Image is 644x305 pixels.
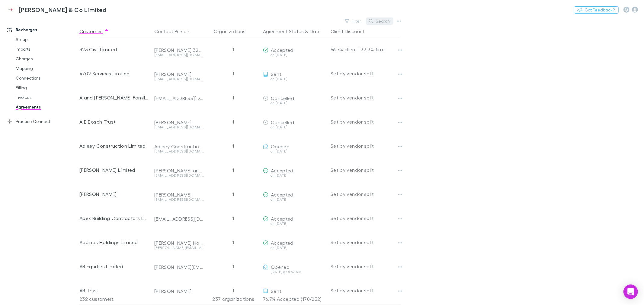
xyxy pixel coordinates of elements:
[154,216,204,222] div: [EMAIL_ADDRESS][DOMAIN_NAME]
[206,206,261,230] div: 1
[206,278,261,303] div: 1
[154,95,204,101] div: [EMAIL_ADDRESS][DOMAIN_NAME]
[263,101,326,105] div: on [DATE]
[263,222,326,225] div: on [DATE]
[206,293,261,305] div: 237 organizations
[206,110,261,134] div: 1
[79,278,149,303] div: AR Trust
[79,254,149,278] div: AR Equities Limited
[154,264,204,270] div: [PERSON_NAME][EMAIL_ADDRESS][DOMAIN_NAME]
[154,47,204,53] div: [PERSON_NAME] 323 Civil Limited
[623,285,638,299] div: Open Intercom Messenger
[154,125,204,129] div: [EMAIL_ADDRESS][DOMAIN_NAME]
[310,25,321,37] button: Date
[10,73,83,83] a: Connections
[331,254,401,278] div: Set by vendor split
[263,270,326,274] div: [DATE] at 5:57 AM
[206,230,261,254] div: 1
[154,149,204,153] div: [EMAIL_ADDRESS][DOMAIN_NAME]
[331,182,401,206] div: Set by vendor split
[79,61,149,86] div: 4702 Services Limited
[154,246,204,250] div: [PERSON_NAME][EMAIL_ADDRESS][PERSON_NAME][DOMAIN_NAME]
[263,25,304,37] button: Agreement Status
[79,206,149,230] div: Apex Building Contractors Limited
[10,35,83,44] a: Setup
[1,25,83,35] a: Recharges
[79,110,149,134] div: A B Bosch Trust
[366,17,393,25] button: Search
[331,61,401,86] div: Set by vendor split
[271,71,281,77] span: Sent
[154,53,204,57] div: [EMAIL_ADDRESS][DOMAIN_NAME]
[331,110,401,134] div: Set by vendor split
[79,182,149,206] div: [PERSON_NAME]
[263,174,326,177] div: on [DATE]
[271,264,290,270] span: Opened
[271,288,281,294] span: Sent
[263,77,326,81] div: on [DATE]
[574,6,619,14] button: Got Feedback?
[154,168,204,174] div: [PERSON_NAME] and [PERSON_NAME]
[79,37,149,61] div: 323 Civil Limited
[154,240,204,246] div: [PERSON_NAME] Holdings Limited
[214,25,253,37] button: Organizations
[10,64,83,73] a: Mapping
[19,6,107,13] h3: [PERSON_NAME] & Co Limited
[263,293,326,305] p: 76.7% Accepted (178/232)
[10,102,83,112] a: Agreements
[263,198,326,201] div: on [DATE]
[10,93,83,102] a: Invoices
[154,25,197,37] button: Contact Person
[79,25,109,37] button: Customer
[206,134,261,158] div: 1
[271,47,293,53] span: Accepted
[271,143,290,149] span: Opened
[79,230,149,254] div: Aquinas Holdings Limited
[331,158,401,182] div: Set by vendor split
[331,25,372,37] button: Client Discount
[331,206,401,230] div: Set by vendor split
[271,119,294,125] span: Cancelled
[154,174,204,177] div: [EMAIL_ADDRESS][DOMAIN_NAME]
[206,158,261,182] div: 1
[154,77,204,81] div: [EMAIL_ADDRESS][DOMAIN_NAME]
[79,293,152,305] div: 232 customers
[1,117,83,126] a: Practice Connect
[263,53,326,57] div: on [DATE]
[154,198,204,201] div: [EMAIL_ADDRESS][DOMAIN_NAME]
[331,278,401,303] div: Set by vendor split
[331,86,401,110] div: Set by vendor split
[271,216,293,222] span: Accepted
[271,240,293,246] span: Accepted
[6,6,16,13] img: Epplett & Co Limited's Logo
[263,149,326,153] div: on [DATE]
[154,288,204,294] div: [PERSON_NAME]
[154,192,204,198] div: [PERSON_NAME]
[154,119,204,125] div: [PERSON_NAME]
[206,37,261,61] div: 1
[2,2,110,17] a: [PERSON_NAME] & Co Limited
[263,25,326,37] div: &
[271,168,293,173] span: Accepted
[206,61,261,86] div: 1
[10,54,83,64] a: Charges
[206,182,261,206] div: 1
[10,83,83,93] a: Billing
[342,17,365,25] button: Filter
[154,71,204,77] div: [PERSON_NAME]
[263,246,326,250] div: on [DATE]
[79,134,149,158] div: Adleey Construction Limited
[79,86,149,110] div: A and [PERSON_NAME] Family Trust
[206,86,261,110] div: 1
[154,143,204,149] div: Adleey Construction Limited
[331,134,401,158] div: Set by vendor split
[331,37,401,61] div: 66.7% client | 33.3% firm
[263,125,326,129] div: on [DATE]
[331,230,401,254] div: Set by vendor split
[10,44,83,54] a: Imports
[271,95,294,101] span: Cancelled
[79,158,149,182] div: [PERSON_NAME] Limited
[206,254,261,278] div: 1
[271,192,293,197] span: Accepted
